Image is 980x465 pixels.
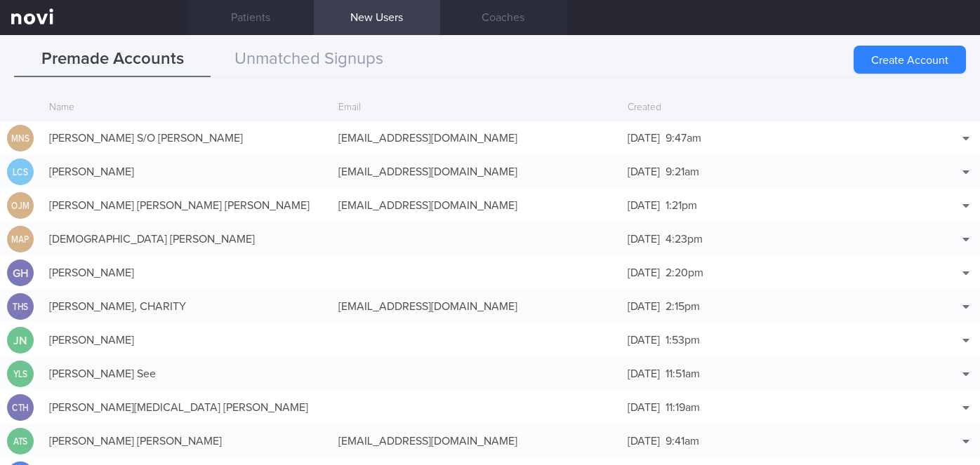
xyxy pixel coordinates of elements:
button: Unmatched Signups [211,42,407,77]
span: 4:23pm [666,234,703,245]
div: Created [621,95,910,121]
span: [DATE] [628,267,660,278]
div: YLS [9,360,32,388]
span: [DATE] [628,402,660,413]
div: [EMAIL_ADDRESS][DOMAIN_NAME] [331,124,621,152]
div: OJM [9,192,32,220]
div: [PERSON_NAME] [PERSON_NAME] [42,427,331,455]
div: THS [9,293,32,321]
span: 11:51am [666,368,700,379]
div: GH [7,260,34,287]
span: [DATE] [628,200,660,211]
span: [DATE] [628,368,660,379]
span: [DATE] [628,166,660,177]
span: [DATE] [628,301,660,312]
div: [PERSON_NAME] [42,158,331,186]
div: [PERSON_NAME], CHARITY [42,292,331,321]
span: 9:47am [666,133,701,144]
div: [DEMOGRAPHIC_DATA] [PERSON_NAME] [42,225,331,253]
span: [DATE] [628,133,660,144]
div: JN [7,327,34,354]
span: 9:41am [666,436,699,447]
div: [PERSON_NAME] S/O [PERSON_NAME] [42,124,331,152]
div: Email [331,95,621,121]
div: [PERSON_NAME] See [42,360,331,388]
div: MNS [9,125,32,152]
div: [EMAIL_ADDRESS][DOMAIN_NAME] [331,191,621,220]
div: [PERSON_NAME][MEDICAL_DATA] [PERSON_NAME] [42,393,331,422]
button: Premade Accounts [14,42,211,77]
span: [DATE] [628,335,660,346]
div: [EMAIL_ADDRESS][DOMAIN_NAME] [331,427,621,455]
span: 2:20pm [666,267,703,278]
span: 11:19am [666,402,700,413]
div: [EMAIL_ADDRESS][DOMAIN_NAME] [331,292,621,321]
div: Name [42,95,331,121]
span: 1:53pm [666,335,700,346]
div: [PERSON_NAME] [PERSON_NAME] [PERSON_NAME] [42,191,331,220]
div: [EMAIL_ADDRESS][DOMAIN_NAME] [331,158,621,186]
span: [DATE] [628,234,660,245]
span: 2:15pm [666,301,700,312]
button: Create Account [854,46,966,74]
div: MAP [9,226,32,253]
div: LCS [9,159,32,186]
span: 9:21am [666,166,699,177]
div: CTH [9,394,32,422]
div: [PERSON_NAME] [42,259,331,287]
span: [DATE] [628,436,660,447]
div: [PERSON_NAME] [42,326,331,354]
span: 1:21pm [666,200,697,211]
div: ATS [9,428,32,455]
